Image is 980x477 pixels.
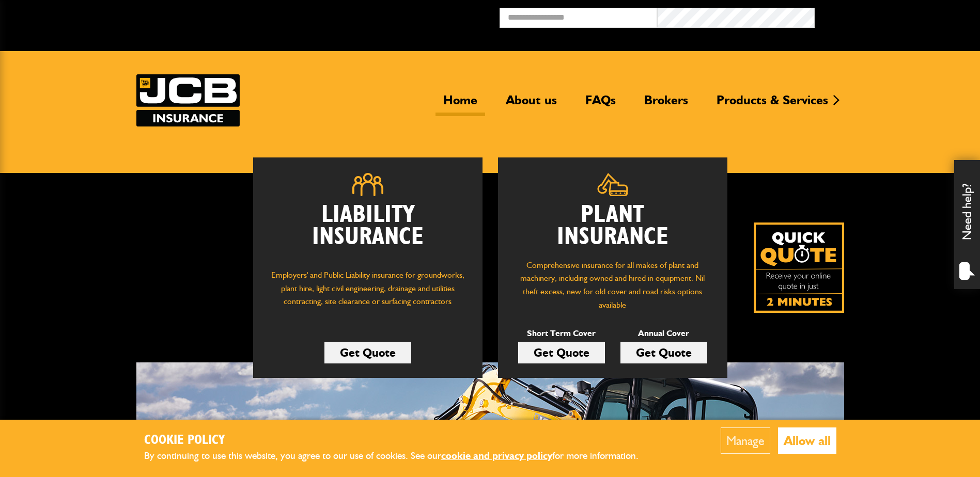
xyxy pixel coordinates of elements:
[324,342,411,363] a: Get Quote
[754,222,844,313] a: Get your insurance quote isn just 2-minutes
[269,204,467,259] h2: Liability Insurance
[435,92,485,116] a: Home
[136,74,240,126] img: JCB Insurance Services logo
[498,92,565,116] a: About us
[709,92,836,116] a: Products & Services
[518,342,605,363] a: Get Quote
[136,74,240,126] a: JCB Insurance Services
[754,222,844,313] img: Quick Quote
[778,427,836,454] button: Allow all
[636,92,696,116] a: Brokers
[514,259,712,311] p: Comprehensive insurance for all makes of plant and machinery, including owned and hired in equipm...
[144,433,656,449] h2: Cookie Policy
[620,342,707,363] a: Get Quote
[514,204,712,248] h2: Plant Insurance
[441,450,552,462] a: cookie and privacy policy
[578,92,624,116] a: FAQs
[269,268,467,318] p: Employers' and Public Liability insurance for groundworks, plant hire, light civil engineering, d...
[721,427,770,454] button: Manage
[954,160,980,289] div: Need help?
[144,448,656,464] p: By continuing to use this website, you agree to our use of cookies. See our for more information.
[620,327,707,340] p: Annual Cover
[815,8,972,24] button: Broker Login
[518,327,605,340] p: Short Term Cover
